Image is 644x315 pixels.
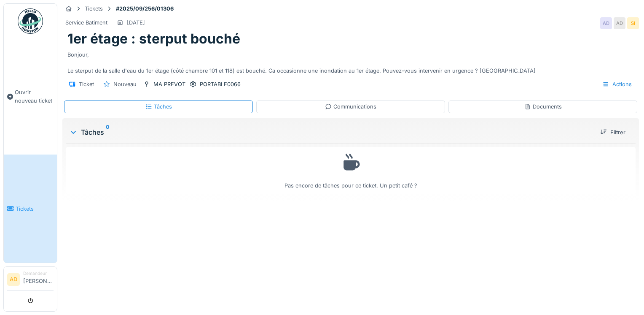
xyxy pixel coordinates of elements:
div: MA PREVOT [153,80,185,88]
div: Actions [598,78,636,90]
a: Ouvrir nouveau ticket [4,38,57,155]
a: Tickets [4,155,57,263]
li: [PERSON_NAME] [23,270,54,288]
div: AD [600,17,612,29]
div: Nouveau [113,80,137,88]
span: Ouvrir nouveau ticket [15,88,54,104]
div: Tâches [69,127,593,137]
div: Pas encore de tâches pour ce ticket. Un petit café ? [71,151,630,190]
div: Communications [325,103,376,111]
h1: 1er étage : sterput bouché [67,31,240,47]
img: Badge_color-CXgf-gQk.svg [18,8,43,34]
a: AD Demandeur[PERSON_NAME] [7,270,54,291]
div: PORTABLE0066 [200,80,241,88]
div: Filtrer [597,127,629,138]
div: SI [627,17,639,29]
div: Bonjour, Le sterput de la salle d'eau du 1er étage (côté chambre 101 et 118) est bouché. Ca occas... [67,47,634,75]
div: Demandeur [23,270,54,277]
div: AD [614,17,625,29]
strong: #2025/09/256/01306 [113,5,177,13]
div: Tickets [85,5,103,13]
div: [DATE] [127,19,145,27]
div: Documents [524,103,562,111]
span: Tickets [16,205,54,213]
sup: 0 [106,127,110,137]
div: Service Batiment [65,19,107,27]
div: Ticket [79,80,94,88]
div: Tâches [145,103,172,111]
li: AD [7,273,20,286]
